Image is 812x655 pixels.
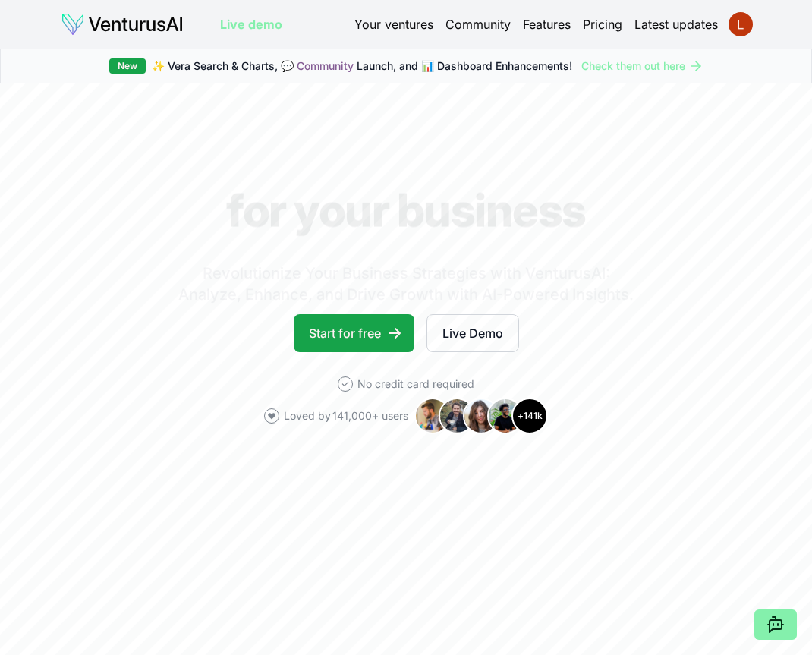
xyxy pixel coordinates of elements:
[109,58,146,74] div: New
[439,398,475,434] img: Avatar 2
[414,398,451,434] img: Avatar 1
[61,12,184,36] img: logo
[297,59,354,72] a: Community
[583,15,622,33] a: Pricing
[354,15,433,33] a: Your ventures
[729,12,753,36] img: ACg8ocK4lBV27Ur4MTImR7gdgGAGWkqXv7t3ETy7iWQqKjFeyTiMCqk=s96-c
[152,58,572,74] span: ✨ Vera Search & Charts, 💬 Launch, and 📊 Dashboard Enhancements!
[220,15,282,33] a: Live demo
[463,398,499,434] img: Avatar 3
[581,58,703,74] a: Check them out here
[634,15,718,33] a: Latest updates
[487,398,524,434] img: Avatar 4
[523,15,571,33] a: Features
[294,314,414,352] a: Start for free
[445,15,511,33] a: Community
[426,314,519,352] a: Live Demo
